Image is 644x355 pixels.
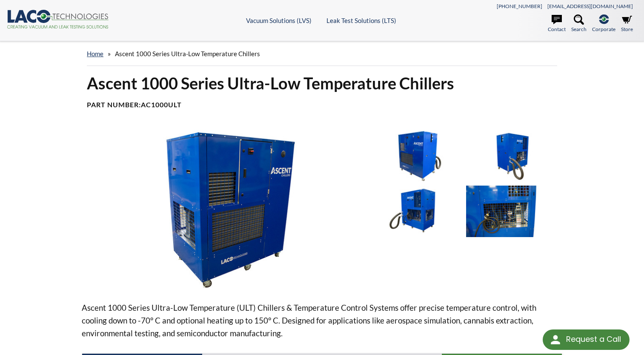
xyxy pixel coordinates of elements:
[592,25,615,33] span: Corporate
[87,42,557,66] div: »
[141,100,182,109] b: AC1000ULT
[566,329,621,349] div: Request a Call
[87,100,557,109] h4: Part Number:
[543,329,630,350] div: Request a Call
[466,130,558,181] img: Ascent Chiller 1000 Series 3
[621,14,633,33] a: Store
[82,130,363,288] img: Ascent Chiller 1000 Series 1
[466,186,558,237] img: Ascent Chiller 1000 Series 5
[547,3,633,9] a: [EMAIL_ADDRESS][DOMAIN_NAME]
[115,50,260,57] span: Ascent 1000 Series Ultra-Low Temperature Chillers
[82,301,562,340] p: Ascent 1000 Series Ultra-Low Temperature (ULT) Chillers & Temperature Control Systems offer preci...
[571,14,587,33] a: Search
[370,186,462,237] img: Ascent Chiller 1000 Series 4
[370,130,462,181] img: Ascent Chiller 1000 Series 2
[548,14,566,33] a: Contact
[549,333,562,346] img: round button
[87,73,557,94] h1: Ascent 1000 Series Ultra-Low Temperature Chillers
[87,50,103,57] a: home
[246,17,312,24] a: Vacuum Solutions (LVS)
[326,17,396,24] a: Leak Test Solutions (LTS)
[497,3,542,9] a: [PHONE_NUMBER]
